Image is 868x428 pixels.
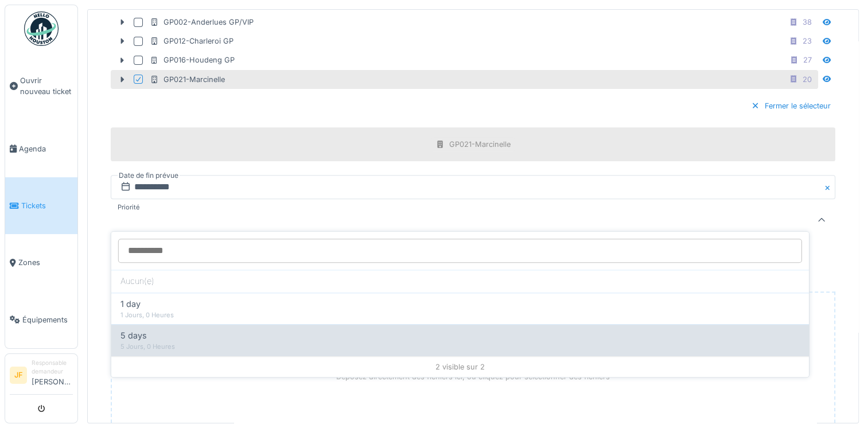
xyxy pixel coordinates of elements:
[803,55,812,65] div: 27
[32,359,73,376] div: Responsable demandeur
[5,120,77,177] a: Agenda
[449,139,511,150] div: GP021-Marcinelle
[20,75,73,97] span: Ouvrir nouveau ticket
[746,98,835,114] div: Fermer le sélecteur
[120,310,800,320] div: 1 Jours, 0 Heures
[5,291,77,348] a: Équipements
[10,367,27,384] li: JF
[22,314,73,325] span: Équipements
[111,356,809,377] div: 2 visible sur 2
[32,359,73,392] li: [PERSON_NAME]
[120,298,141,310] span: 1 day
[150,36,233,46] div: GP012-Charleroi GP
[10,359,73,395] a: JF Responsable demandeur[PERSON_NAME]
[24,11,59,46] img: Badge_color-CXgf-gQk.svg
[118,169,180,182] label: Date de fin prévue
[111,270,809,293] div: Aucun(e)
[18,257,73,268] span: Zones
[21,200,73,211] span: Tickets
[120,342,800,352] div: 5 Jours, 0 Heures
[803,36,812,46] div: 23
[5,177,77,234] a: Tickets
[150,74,225,85] div: GP021-Marcinelle
[5,234,77,291] a: Zones
[19,143,73,154] span: Agenda
[150,55,235,65] div: GP016-Houdeng GP
[115,203,142,212] label: Priorité
[823,175,835,199] button: Close
[5,52,77,120] a: Ouvrir nouveau ticket
[803,17,812,28] div: 38
[803,74,812,85] div: 20
[150,17,254,28] div: GP002-Anderlues GP/VIP
[120,330,147,343] span: 5 days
